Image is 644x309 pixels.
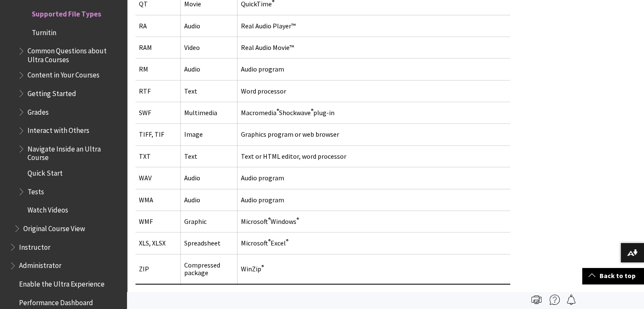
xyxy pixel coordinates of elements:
td: WinZip [237,254,510,284]
td: Audio program [237,167,510,189]
td: Real Audio Player™ [237,15,510,36]
td: ZIP [135,254,180,284]
td: XLS, XLSX [135,232,180,254]
span: Original Course View [23,221,85,233]
span: Tests [28,185,44,196]
sup: ® [268,238,271,244]
span: Watch Videos [28,203,68,215]
span: Navigate Inside an Ultra Course [28,142,121,162]
span: Performance Dashboard [19,295,93,307]
td: WMF [135,211,180,232]
td: Image [180,124,237,145]
td: TIFF, TIF [135,124,180,145]
td: Multimedia [180,102,237,124]
span: Enable the Ultra Experience [19,277,105,288]
td: Audio [180,167,237,189]
td: WAV [135,167,180,189]
td: Audio program [237,189,510,210]
span: Turnitin [32,25,56,37]
td: WMA [135,189,180,210]
span: Instructor [19,240,50,251]
span: Quick Start [28,166,63,177]
sup: ® [286,238,288,244]
td: Graphics program or web browser [237,124,510,145]
span: Common Questions about Ultra Courses [28,44,121,64]
td: Audio program [237,58,510,80]
td: Audio [180,15,237,36]
td: Compressed package [180,254,237,284]
td: TXT [135,145,180,167]
td: Real Audio Movie™ [237,36,510,58]
img: More help [550,295,560,305]
td: Microsoft Excel [237,232,510,254]
a: Back to top [582,268,644,284]
span: Grades [28,105,49,116]
td: Text or HTML editor, word processor [237,145,510,167]
sup: ® [311,108,313,114]
span: Administrator [19,259,61,270]
span: Interact with Others [28,124,89,135]
img: Follow this page [566,295,576,305]
td: RA [135,15,180,36]
td: Audio [180,189,237,210]
sup: ® [276,108,279,114]
td: Text [180,80,237,102]
td: RAM [135,36,180,58]
td: Graphic [180,211,237,232]
sup: ® [268,216,271,223]
td: Audio [180,58,237,80]
td: RTF [135,80,180,102]
img: Print [531,295,542,305]
td: SWF [135,102,180,124]
span: Content in Your Courses [28,68,100,80]
td: Spreadsheet [180,232,237,254]
td: Text [180,145,237,167]
td: Macromedia Shockwave plug-in [237,102,510,124]
sup: ® [261,264,264,270]
span: Getting Started [28,86,76,98]
span: Supported File Types [32,7,101,18]
td: RM [135,58,180,80]
td: Video [180,36,237,58]
td: Microsoft Windows [237,211,510,232]
td: Word processor [237,80,510,102]
sup: ® [296,216,299,223]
